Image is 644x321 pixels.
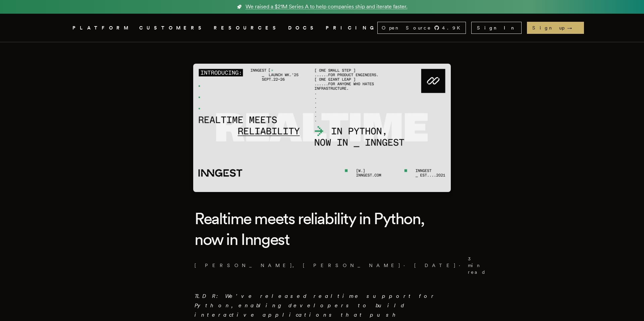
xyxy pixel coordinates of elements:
[471,22,522,34] a: Sign In
[527,22,584,34] a: Sign up
[72,24,131,32] button: PLATFORM
[288,24,318,32] a: DOCS
[54,14,590,42] nav: Global
[195,255,449,275] p: [PERSON_NAME] , · ·
[214,24,280,32] button: RESOURCES
[413,262,456,269] span: [DATE]
[468,255,486,275] span: 3 min read
[193,64,451,192] img: Featured image for Realtime meets reliability in Python, now in Inngest blog post
[382,24,431,31] span: Open Source
[195,208,449,250] h1: Realtime meets reliability in Python, now in Inngest
[139,24,206,32] a: CUSTOMERS
[442,24,464,31] span: 4.9 K
[246,3,408,11] span: We raised a $21M Series A to help companies ship and iterate faster.
[567,24,579,31] span: →
[303,262,401,269] a: [PERSON_NAME]
[326,24,377,32] a: PRICING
